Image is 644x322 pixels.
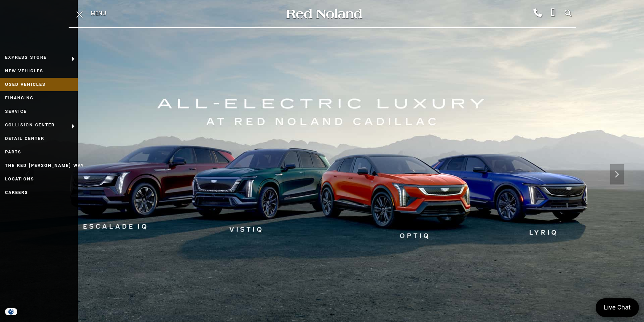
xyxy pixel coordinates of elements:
[610,164,624,184] div: Next
[3,308,19,315] section: Click to Open Cookie Consent Modal
[600,303,634,312] span: Live Chat
[285,8,363,20] img: Red Noland Auto Group
[596,298,639,317] a: Live Chat
[3,308,19,315] img: Opt-Out Icon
